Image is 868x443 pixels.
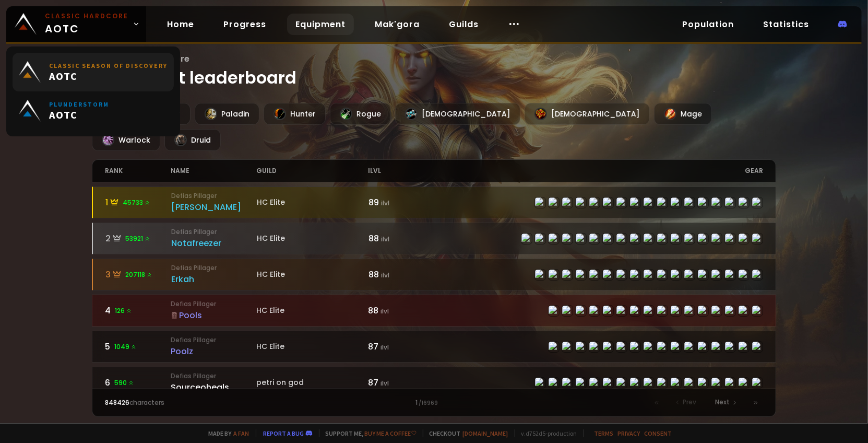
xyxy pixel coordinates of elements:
div: ilvl [368,160,434,182]
a: Buy me a coffee [365,429,417,437]
a: Classic HardcoreAOTC [6,6,146,42]
a: Equipment [287,14,354,35]
span: AOTC [49,108,109,121]
a: Privacy [618,429,640,437]
small: ilvl [381,343,389,352]
div: [DEMOGRAPHIC_DATA] [525,103,650,125]
div: 2 [105,232,171,245]
a: Progress [215,14,275,35]
a: Classic Season of DiscoveryAOTC [13,53,174,91]
div: 87 [368,376,434,389]
a: [DOMAIN_NAME] [463,429,508,437]
div: 88 [368,268,434,281]
a: Population [674,14,742,35]
span: Wow Classic Hardcore [92,52,776,65]
a: 3207118 Defias PillagerErkahHC Elite88 ilvlitem-22498item-23057item-22983item-17723item-22496item... [92,259,776,290]
span: Support me, [319,429,417,437]
span: 590 [114,378,134,388]
div: Poolz [171,345,256,358]
a: Home [159,14,203,35]
div: 88 [368,304,434,317]
div: [DEMOGRAPHIC_DATA] [395,103,520,125]
small: Defias Pillager [171,191,257,201]
small: Plunderstorm [49,100,109,108]
span: Made by [203,429,249,437]
small: ilvl [381,379,389,388]
div: gear [434,160,763,182]
div: characters [105,398,269,407]
span: AOTC [49,69,168,83]
small: Defias Pillager [171,335,256,345]
small: ilvl [381,307,389,316]
a: 145733 Defias Pillager[PERSON_NAME]HC Elite89 ilvlitem-22498item-23057item-22499item-4335item-224... [92,186,776,218]
small: Defias Pillager [171,263,257,273]
span: 45733 [123,198,150,207]
span: AOTC [45,11,128,37]
a: 4126 Defias PillagerPoolsHC Elite88 ilvlitem-22506item-22943item-22507item-22504item-22510item-22... [92,295,776,327]
div: Pools [171,309,256,322]
small: ilvl [381,235,389,243]
div: Druid [164,129,221,151]
div: Hunter [264,103,326,125]
small: Defias Pillager [171,371,256,381]
div: Warlock [92,129,160,151]
div: HC Elite [257,197,368,208]
div: Sourceoheals [171,381,256,394]
a: 51049 Defias PillagerPoolzHC Elite87 ilvlitem-22506item-22943item-22507item-22504item-22510item-2... [92,331,776,363]
span: Next [715,398,730,407]
small: Classic Season of Discovery [49,62,168,69]
a: 6590 Defias PillagerSourceohealspetri on god87 ilvlitem-22514item-21712item-22515item-4336item-22... [92,367,776,399]
div: HC Elite [257,269,368,280]
h1: Equipment leaderboard [92,52,776,90]
span: Prev [683,398,696,407]
div: name [171,160,256,182]
a: a fan [234,429,249,437]
div: Rogue [330,103,391,125]
div: Paladin [195,103,259,125]
small: Defias Pillager [171,299,256,309]
span: 1049 [114,342,137,352]
small: ilvl [381,271,389,279]
a: Report a bug [264,429,304,437]
a: Guilds [441,14,487,35]
div: petri on god [256,377,368,388]
div: HC Elite [257,233,368,244]
small: Classic Hardcore [45,11,128,21]
small: ilvl [381,199,389,207]
div: rank [105,160,171,182]
small: Defias Pillager [171,227,257,237]
span: Checkout [423,429,508,437]
div: 6 [105,376,171,389]
div: 3 [105,268,171,281]
div: 4 [105,304,171,317]
span: 848426 [105,398,129,407]
a: Consent [645,429,672,437]
div: Notafreezer [171,237,257,250]
small: / 16969 [419,399,438,407]
span: 126 [115,306,132,316]
div: 87 [368,340,434,353]
div: Erkah [171,273,257,286]
div: 1 [269,398,599,407]
div: 89 [368,196,434,209]
div: HC Elite [256,305,368,316]
div: Mage [654,103,712,125]
div: 1 [105,196,171,209]
span: 53921 [125,234,150,243]
a: Statistics [755,14,817,35]
div: [PERSON_NAME] [171,201,257,214]
div: HC Elite [256,341,368,352]
a: Mak'gora [366,14,428,35]
div: guild [256,160,368,182]
span: 207118 [125,270,152,279]
a: Terms [594,429,614,437]
div: 5 [105,340,171,353]
a: PlunderstormAOTC [13,91,174,130]
span: v. d752d5 - production [515,429,577,437]
a: 253921 Defias PillagerNotafreezerHC Elite88 ilvlitem-22498item-23057item-22983item-2575item-22496... [92,223,776,254]
div: 88 [368,232,434,245]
